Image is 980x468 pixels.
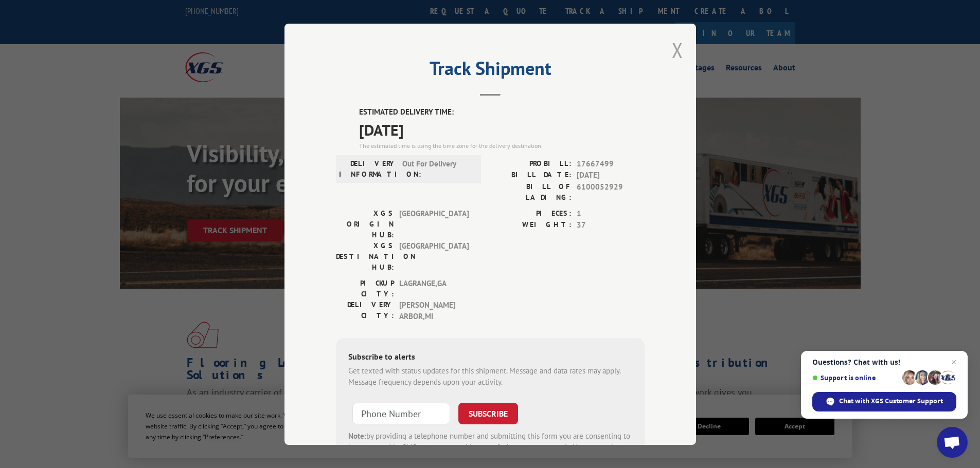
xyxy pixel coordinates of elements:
div: Get texted with status updates for this shipment. Message and data rates may apply. Message frequ... [348,365,632,388]
input: Phone Number [352,402,450,424]
label: PIECES: [490,208,572,219]
label: BILL OF LADING: [490,181,572,202]
label: DELIVERY INFORMATION: [339,158,397,179]
div: by providing a telephone number and submitting this form you are consenting to be contacted by SM... [348,430,632,465]
div: Subscribe to alerts [348,350,632,365]
label: XGS ORIGIN HUB: [336,208,394,240]
span: Support is online [812,374,899,382]
label: WEIGHT: [490,219,572,231]
span: [DATE] [359,118,645,141]
span: Questions? Chat with us! [812,358,956,366]
span: 1 [577,208,645,219]
h2: Track Shipment [336,61,645,81]
span: [DATE] [577,170,645,181]
label: PROBILL: [490,158,572,170]
span: 37 [577,219,645,231]
span: [GEOGRAPHIC_DATA] [399,208,469,240]
label: XGS DESTINATION HUB: [336,240,394,272]
div: The estimated time is using the time zone for the delivery destination. [359,141,645,150]
span: Out For Delivery [402,158,472,179]
span: [GEOGRAPHIC_DATA] [399,240,469,272]
strong: Note: [348,430,366,440]
span: 17667499 [577,158,645,170]
div: Chat with XGS Customer Support [812,392,956,411]
div: Open chat [937,427,968,458]
span: 6100052929 [577,181,645,202]
span: Chat with XGS Customer Support [839,397,943,406]
span: LAGRANGE , GA [399,277,469,299]
label: DELIVERY CITY: [336,299,394,322]
button: Close modal [672,36,683,64]
span: [PERSON_NAME] ARBOR , MI [399,299,469,322]
label: PICKUP CITY: [336,277,394,299]
label: BILL DATE: [490,170,572,181]
button: SUBSCRIBE [458,402,518,424]
span: Close chat [948,356,960,368]
label: ESTIMATED DELIVERY TIME: [359,106,645,118]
